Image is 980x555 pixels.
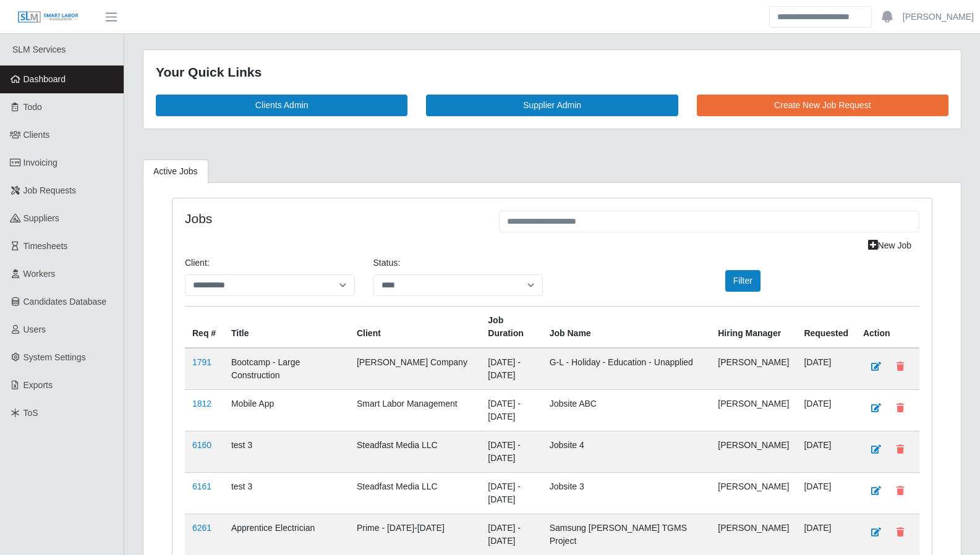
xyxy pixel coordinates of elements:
[796,306,856,348] th: Requested
[192,481,211,491] a: 6161
[542,348,711,390] td: G-L - Holiday - Education - Unapplied
[542,389,711,431] td: Jobsite ABC
[23,158,58,167] span: Invoicing
[542,431,711,472] td: Jobsite 4
[192,523,211,533] a: 6261
[349,389,480,431] td: Smart Labor Management
[224,514,349,555] td: Apprentice Electrician
[192,440,211,450] a: 6160
[710,306,796,348] th: Hiring Manager
[710,472,796,514] td: [PERSON_NAME]
[426,95,678,116] a: Supplier Admin
[23,213,59,223] span: Suppliers
[697,95,948,116] a: Create New Job Request
[796,431,856,472] td: [DATE]
[224,431,349,472] td: test 3
[23,130,50,140] span: Clients
[192,357,211,367] a: 1791
[710,514,796,555] td: [PERSON_NAME]
[349,472,480,514] td: Steadfast Media LLC
[725,270,761,292] button: Filter
[710,431,796,472] td: [PERSON_NAME]
[349,431,480,472] td: Steadfast Media LLC
[542,514,711,555] td: Samsung [PERSON_NAME] TGMS Project
[903,11,974,23] a: [PERSON_NAME]
[796,472,856,514] td: [DATE]
[856,306,919,348] th: Action
[480,431,542,472] td: [DATE] - [DATE]
[224,306,349,348] th: Title
[710,389,796,431] td: [PERSON_NAME]
[860,235,919,256] a: New Job
[349,348,480,390] td: [PERSON_NAME] Company
[224,389,349,431] td: Mobile App
[23,352,86,362] span: System Settings
[542,306,711,348] th: Job Name
[710,348,796,390] td: [PERSON_NAME]
[480,389,542,431] td: [DATE] - [DATE]
[12,44,66,54] span: SLM Services
[796,514,856,555] td: [DATE]
[143,159,208,184] a: Active Jobs
[23,241,68,251] span: Timesheets
[185,306,224,348] th: Req #
[349,514,480,555] td: Prime - [DATE]-[DATE]
[480,306,542,348] th: Job Duration
[224,348,349,390] td: Bootcamp - Large Construction
[480,514,542,555] td: [DATE] - [DATE]
[185,211,480,226] h4: Jobs
[192,399,211,409] a: 1812
[796,389,856,431] td: [DATE]
[769,6,872,28] input: Search
[373,256,401,269] label: Status:
[480,472,542,514] td: [DATE] - [DATE]
[23,185,77,195] span: Job Requests
[17,11,79,24] img: SLM Logo
[23,102,42,112] span: Todo
[23,324,46,334] span: Users
[156,95,407,116] a: Clients Admin
[185,256,210,269] label: Client:
[349,306,480,348] th: Client
[796,348,856,390] td: [DATE]
[542,472,711,514] td: Jobsite 3
[224,472,349,514] td: test 3
[23,380,53,390] span: Exports
[23,297,107,307] span: Candidates Database
[156,62,948,82] div: Your Quick Links
[23,408,38,418] span: ToS
[480,348,542,390] td: [DATE] - [DATE]
[23,269,56,279] span: Workers
[23,74,66,84] span: Dashboard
